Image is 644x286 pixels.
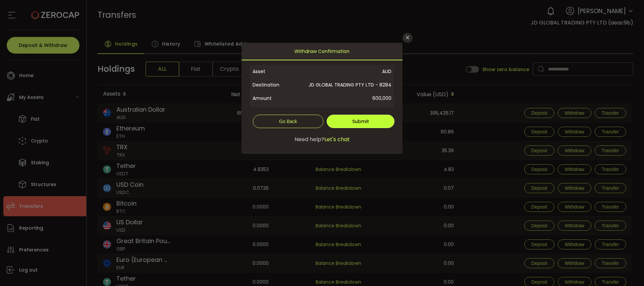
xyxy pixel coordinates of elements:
span: Withdraw Confirmation [294,43,350,60]
span: JD GLOBAL TRADING PTY LTD - 8284 [295,78,391,92]
span: AUD [295,65,391,78]
span: Let's chat [324,135,350,144]
button: Close [402,33,413,43]
span: Destination [253,78,295,92]
span: Go Back [279,119,297,124]
button: Go Back [253,115,323,128]
div: 聊天小组件 [564,214,644,286]
div: dialog [241,43,402,154]
span: Asset [253,65,295,78]
span: Amount [253,92,295,105]
button: Submit [327,115,394,128]
span: Need help? [294,135,324,144]
span: Submit [352,118,369,125]
span: 600,000 [295,92,391,105]
iframe: Chat Widget [564,214,644,286]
